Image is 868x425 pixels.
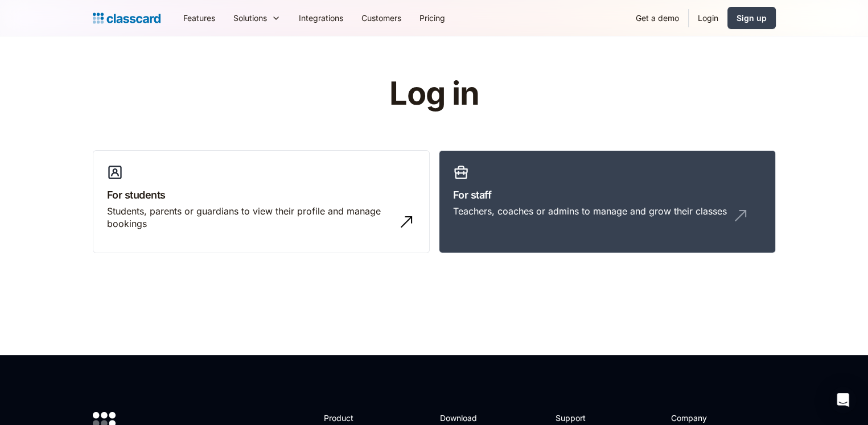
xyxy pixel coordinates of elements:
[737,12,767,24] div: Sign up
[439,150,776,254] a: For staffTeachers, coaches or admins to manage and grow their classes
[727,7,776,29] a: Sign up
[233,12,267,24] div: Solutions
[671,412,747,424] h2: Company
[352,5,410,31] a: Customers
[290,5,352,31] a: Integrations
[689,5,727,31] a: Login
[324,412,385,424] h2: Product
[174,5,224,31] a: Features
[107,187,416,203] h3: For students
[224,5,290,31] div: Solutions
[253,76,615,112] h1: Log in
[627,5,688,31] a: Get a demo
[93,150,430,254] a: For studentsStudents, parents or guardians to view their profile and manage bookings
[107,205,393,230] div: Students, parents or guardians to view their profile and manage bookings
[93,10,161,26] a: home
[453,187,762,203] h3: For staff
[453,205,727,217] div: Teachers, coaches or admins to manage and grow their classes
[439,412,486,424] h2: Download
[829,386,857,414] div: Open Intercom Messenger
[556,412,602,424] h2: Support
[410,5,454,31] a: Pricing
